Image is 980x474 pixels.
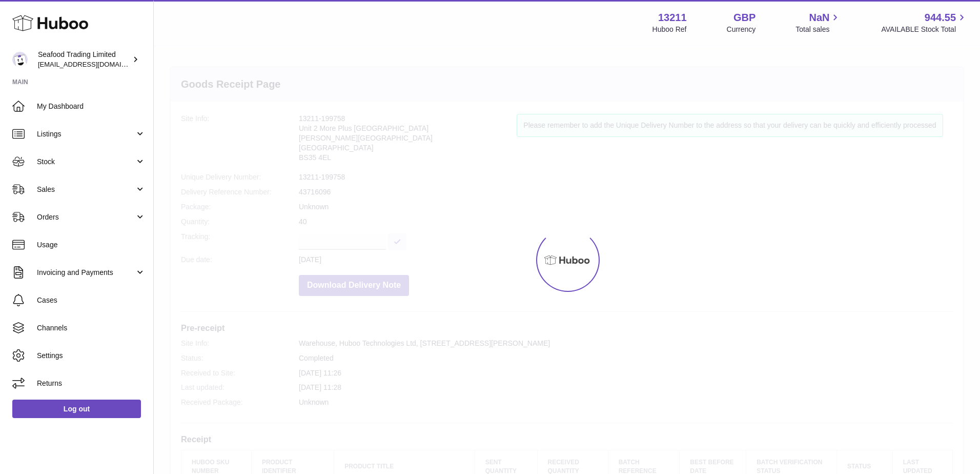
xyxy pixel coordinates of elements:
[809,11,829,25] span: NaN
[38,60,151,68] span: [EMAIL_ADDRESS][DOMAIN_NAME]
[37,185,135,194] span: Sales
[658,11,687,25] strong: 13211
[37,323,146,333] span: Channels
[37,157,135,167] span: Stock
[37,240,146,250] span: Usage
[37,379,146,388] span: Returns
[727,25,756,34] div: Currency
[12,52,28,67] img: online@rickstein.com
[12,400,141,418] a: Log out
[795,11,841,34] a: NaN Total sales
[37,351,146,361] span: Settings
[733,11,756,25] strong: GBP
[881,25,968,34] span: AVAILABLE Stock Total
[925,11,956,25] span: 944.55
[38,50,130,69] div: Seafood Trading Limited
[37,102,146,111] span: My Dashboard
[652,25,687,34] div: Huboo Ref
[37,295,146,305] span: Cases
[795,25,841,34] span: Total sales
[37,129,135,139] span: Listings
[881,11,968,34] a: 944.55 AVAILABLE Stock Total
[37,212,135,222] span: Orders
[37,268,135,278] span: Invoicing and Payments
